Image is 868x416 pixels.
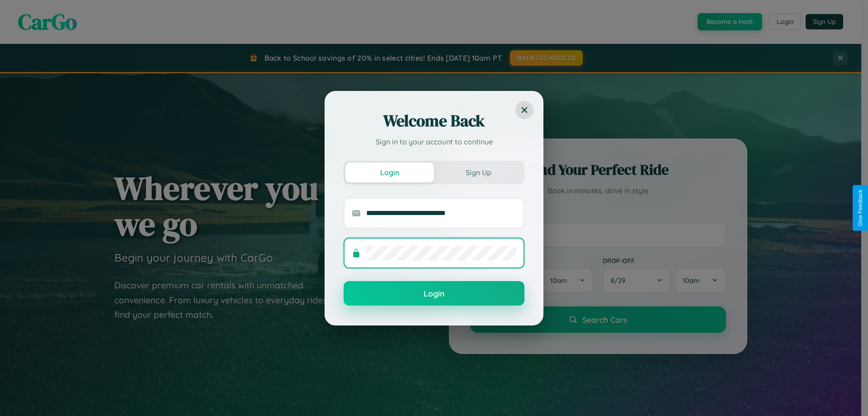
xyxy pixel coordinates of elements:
[857,190,863,226] div: Give Feedback
[344,281,524,306] button: Login
[434,163,523,182] button: Sign Up
[344,110,524,132] h2: Welcome Back
[344,136,524,147] p: Sign in to your account to continue
[345,163,434,182] button: Login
